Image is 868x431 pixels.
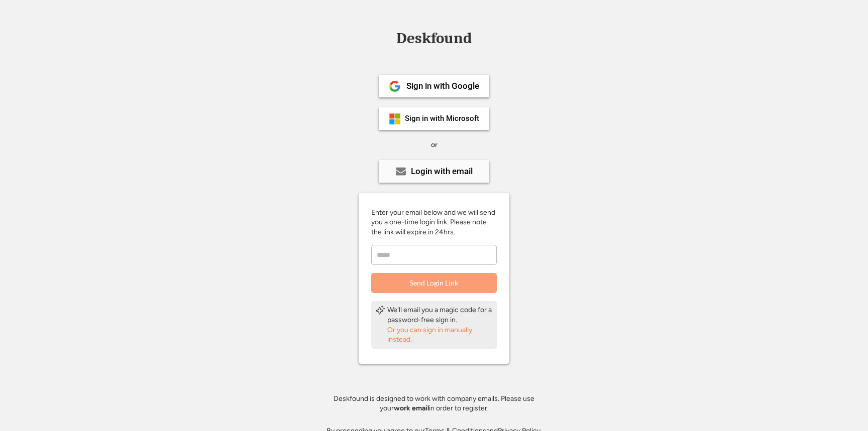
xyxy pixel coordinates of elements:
[431,140,438,150] div: or
[371,273,497,293] button: Send Login Link
[411,167,473,176] div: Login with email
[389,80,401,92] img: 1024px-Google__G__Logo.svg.png
[387,305,493,325] div: We'll email you a magic code for a password-free sign in.
[389,113,401,125] img: ms-symbollockup_mssymbol_19.png
[394,404,429,412] strong: work email
[391,31,477,46] div: Deskfound
[405,115,479,122] div: Sign in with Microsoft
[406,82,479,90] div: Sign in with Google
[371,208,497,237] div: Enter your email below and we will send you a one-time login link. Please note the link will expi...
[321,394,547,413] div: Deskfound is designed to work with company emails. Please use your in order to register.
[387,325,493,345] div: Or you can sign in manually instead.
